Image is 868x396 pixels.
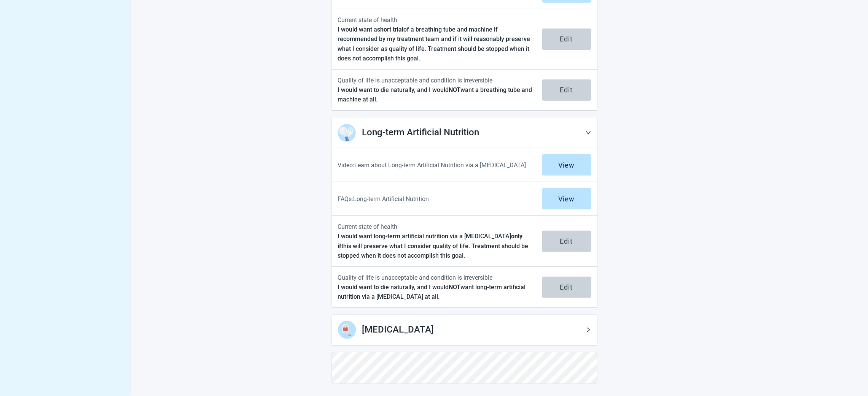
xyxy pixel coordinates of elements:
strong: only if [338,233,523,249]
p: Current state of health [338,222,533,231]
label: I would want to die naturally, and I would want a breathing tube and machine at all. [338,86,532,103]
button: Edit [542,29,591,50]
span: right [585,327,591,333]
div: View [558,161,575,169]
h1: Long-term Artificial Nutrition [362,125,585,140]
div: Edit [560,238,573,245]
strong: short trial [377,26,404,33]
div: Edit [560,284,573,291]
div: View [558,195,575,203]
strong: NOT [449,86,461,93]
img: Step Icon [338,321,356,339]
p: Quality of life is unacceptable and condition is irreversible [338,273,533,282]
p: Quality of life is unacceptable and condition is irreversible [338,76,533,85]
label: I would want long-term artificial nutrition via a [MEDICAL_DATA] this will preserve what I consid... [338,233,529,259]
p: FAQs: Long-term Artificial Nutrition [338,194,533,204]
h1: [MEDICAL_DATA] [362,323,585,337]
label: I would want a of a breathing tube and machine if recommended by my treatment team and if it will... [338,26,530,62]
strong: NOT [449,284,461,291]
label: I would want to die naturally, and I would want long-term artificial nutrition via a [MEDICAL_DAT... [338,284,526,300]
div: Edit [560,86,573,94]
button: Edit [542,277,591,298]
button: View [542,154,591,176]
p: Video: Learn about Long-term Artificial Nutrition via a [MEDICAL_DATA] [338,160,533,170]
button: View [542,188,591,209]
div: Edit [560,35,573,43]
button: Edit [542,231,591,252]
span: down [585,130,591,136]
button: Edit [542,79,591,101]
img: Step Icon [338,124,356,142]
p: Current state of health [338,15,533,25]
